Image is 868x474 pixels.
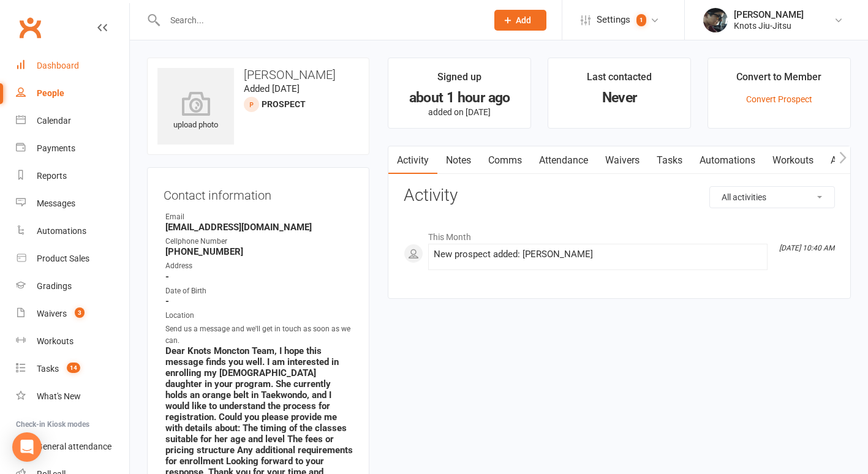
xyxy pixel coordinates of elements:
[165,222,353,233] strong: [EMAIL_ADDRESS][DOMAIN_NAME]
[559,91,679,104] div: Never
[16,383,129,410] a: What's New
[636,14,646,26] span: 1
[16,273,129,300] a: Gradings
[736,69,821,91] div: Convert to Member
[399,91,519,104] div: about 1 hour ago
[165,296,353,307] strong: -
[16,135,129,162] a: Payments
[75,307,85,318] span: 3
[37,281,72,291] div: Gradings
[37,88,64,98] div: People
[165,285,353,297] div: Date of Birth
[37,171,67,181] div: Reports
[157,68,359,81] h3: [PERSON_NAME]
[434,249,762,260] div: New prospect added: [PERSON_NAME]
[37,116,71,126] div: Calendar
[37,198,75,208] div: Messages
[388,146,437,175] a: Activity
[157,91,234,132] div: upload photo
[12,432,42,462] div: Open Intercom Messenger
[399,107,519,117] p: added on [DATE]
[165,236,353,247] div: Cellphone Number
[404,224,835,244] li: This Month
[37,61,79,70] div: Dashboard
[16,300,129,328] a: Waivers 3
[37,309,67,318] div: Waivers
[779,244,834,252] i: [DATE] 10:40 AM
[16,328,129,355] a: Workouts
[67,363,80,373] span: 14
[587,69,652,91] div: Last contacted
[165,323,353,347] div: Send us a message and we'll get in touch as soon as we can.
[734,20,804,31] div: Knots Jiu-Jitsu
[16,433,129,461] a: General attendance kiosk mode
[244,83,300,94] time: Added [DATE]
[165,260,353,272] div: Address
[165,211,353,223] div: Email
[734,9,804,20] div: [PERSON_NAME]
[37,364,59,374] div: Tasks
[37,391,81,401] div: What's New
[37,254,89,263] div: Product Sales
[480,146,530,175] a: Comms
[16,162,129,190] a: Reports
[16,245,129,273] a: Product Sales
[703,8,728,32] img: thumb_image1614103803.png
[37,226,86,236] div: Automations
[691,146,764,175] a: Automations
[164,184,353,202] h3: Contact information
[597,146,648,175] a: Waivers
[165,310,353,322] div: Location
[437,69,481,91] div: Signed up
[16,107,129,135] a: Calendar
[16,52,129,80] a: Dashboard
[262,99,306,109] snap: prospect
[37,143,75,153] div: Payments
[764,146,822,175] a: Workouts
[16,217,129,245] a: Automations
[437,146,480,175] a: Notes
[746,94,812,104] a: Convert Prospect
[37,442,111,451] div: General attendance
[15,12,45,43] a: Clubworx
[16,355,129,383] a: Tasks 14
[648,146,691,175] a: Tasks
[165,246,353,257] strong: [PHONE_NUMBER]
[16,190,129,217] a: Messages
[16,80,129,107] a: People
[597,6,630,34] span: Settings
[530,146,597,175] a: Attendance
[165,271,353,282] strong: -
[161,12,478,29] input: Search...
[404,186,835,205] h3: Activity
[516,15,531,25] span: Add
[37,336,74,346] div: Workouts
[494,10,546,31] button: Add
